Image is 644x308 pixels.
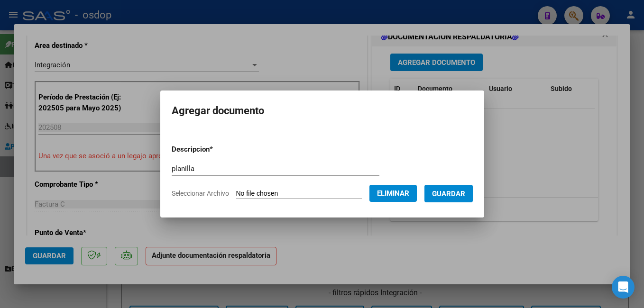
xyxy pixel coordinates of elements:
[424,185,473,202] button: Guardar
[612,276,635,299] div: Open Intercom Messenger
[369,185,417,202] button: Eliminar
[377,189,409,198] span: Eliminar
[172,190,229,197] span: Seleccionar Archivo
[172,144,262,155] p: Descripcion
[172,102,473,120] h2: Agregar documento
[432,190,465,198] span: Guardar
